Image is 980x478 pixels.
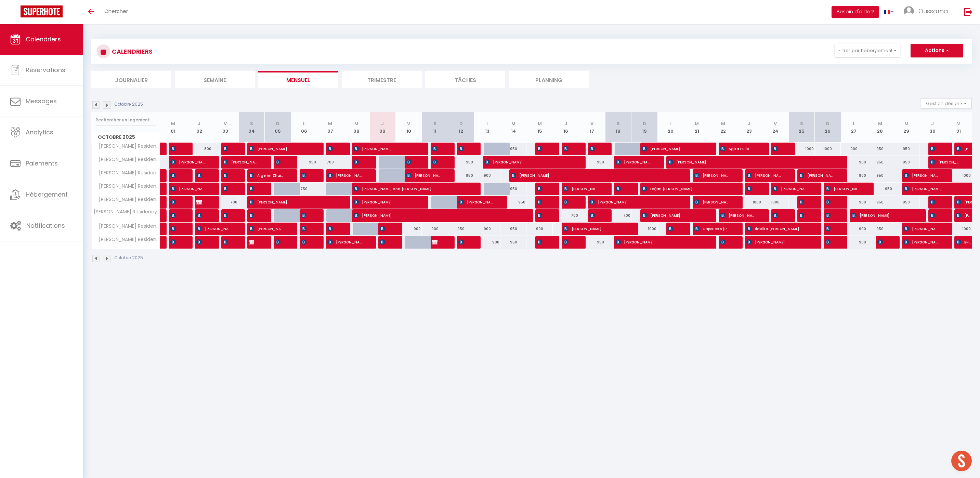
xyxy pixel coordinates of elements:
[893,112,919,143] th: 29
[500,143,527,155] div: 950
[825,209,834,222] span: [PERSON_NAME]
[170,222,179,235] span: [PERSON_NAME]
[95,114,156,126] input: Rechercher un logement...
[223,156,258,169] span: [PERSON_NAME]
[930,142,939,155] span: [PERSON_NAME]
[563,222,625,235] span: [PERSON_NAME]
[720,209,755,222] span: [PERSON_NAME]
[317,112,343,143] th: 07
[353,182,468,195] span: [PERSON_NAME] and [PERSON_NAME]
[26,190,68,199] span: Hébergement
[448,112,474,143] th: 12
[224,120,227,127] abbr: V
[903,236,939,249] span: [PERSON_NAME]
[93,223,161,230] span: [PERSON_NAME] Residency (G5)
[841,196,867,209] div: 900
[171,120,175,127] abbr: M
[825,182,860,195] span: [PERSON_NAME]
[537,209,546,222] span: [PERSON_NAME]
[343,112,369,143] th: 08
[448,156,474,169] div: 950
[276,120,279,127] abbr: D
[772,182,808,195] span: [PERSON_NAME] de [PERSON_NAME]
[432,156,441,169] span: [PERSON_NAME]
[301,209,310,222] span: [PERSON_NAME]
[196,169,205,182] span: [PERSON_NAME]
[511,169,678,182] span: [PERSON_NAME]
[799,196,808,209] span: [PERSON_NAME]
[694,196,729,209] span: [PERSON_NAME]
[91,71,171,88] li: Journalier
[930,156,961,169] span: [PERSON_NAME]
[396,223,422,235] div: 900
[249,209,258,222] span: [PERSON_NAME]
[537,236,546,249] span: [PERSON_NAME]
[93,196,161,203] span: [PERSON_NAME] Residency (G8)
[800,120,803,127] abbr: S
[893,143,919,155] div: 950
[841,223,867,235] div: 900
[250,120,253,127] abbr: S
[736,112,762,143] th: 23
[291,183,317,195] div: 750
[186,143,212,155] div: 800
[160,223,164,236] a: [PERSON_NAME]
[223,169,232,182] span: YUTONG QI
[904,120,909,127] abbr: M
[563,182,598,195] span: [PERSON_NAME] Al-zahrani
[115,255,143,261] p: Octobre 2025
[526,112,553,143] th: 15
[160,112,186,143] th: 01
[668,156,835,169] span: [PERSON_NAME]
[605,112,631,143] th: 18
[904,6,914,16] img: ...
[867,196,893,209] div: 950
[223,209,232,222] span: [PERSON_NAME]
[736,196,762,209] div: 1000
[825,196,834,209] span: [PERSON_NAME]
[631,112,658,143] th: 19
[93,236,161,243] span: [PERSON_NAME] Residency (G6)
[774,120,777,127] abbr: V
[945,169,972,182] div: 1000
[353,142,415,155] span: [PERSON_NAME]
[720,236,729,249] span: [PERSON_NAME]
[458,236,467,249] span: [PERSON_NAME]
[509,71,589,88] li: Planning
[526,223,553,235] div: 900
[474,112,500,143] th: 13
[265,112,291,143] th: 05
[275,236,284,249] span: [PERSON_NAME]
[867,169,893,182] div: 950
[448,223,474,235] div: 950
[642,182,730,195] span: Doğan [PERSON_NAME]
[170,156,206,169] span: [PERSON_NAME]
[301,222,310,235] span: Sofiene AIT ALLA
[327,222,336,235] span: [PERSON_NAME]
[931,120,934,127] abbr: J
[746,182,755,195] span: [PERSON_NAME]
[500,112,527,143] th: 14
[92,132,160,142] span: Octobre 2025
[657,112,684,143] th: 20
[799,169,834,182] span: [PERSON_NAME] [PERSON_NAME]
[238,112,265,143] th: 04
[511,120,515,127] abbr: M
[474,169,500,182] div: 900
[853,120,855,127] abbr: L
[589,142,598,155] span: [PERSON_NAME]
[301,236,310,249] span: [PERSON_NAME]
[590,120,593,127] abbr: V
[26,221,65,230] span: Notifications
[669,120,671,127] abbr: L
[327,142,336,155] span: [PERSON_NAME]
[956,236,971,249] span: BHISS MHAMAD
[615,236,703,249] span: [PERSON_NAME]
[918,7,948,15] span: Oussama
[553,112,579,143] th: 16
[893,196,919,209] div: 950
[867,183,893,195] div: 950
[746,169,782,182] span: [PERSON_NAME]
[903,222,939,235] span: [PERSON_NAME]
[903,182,951,195] span: [PERSON_NAME]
